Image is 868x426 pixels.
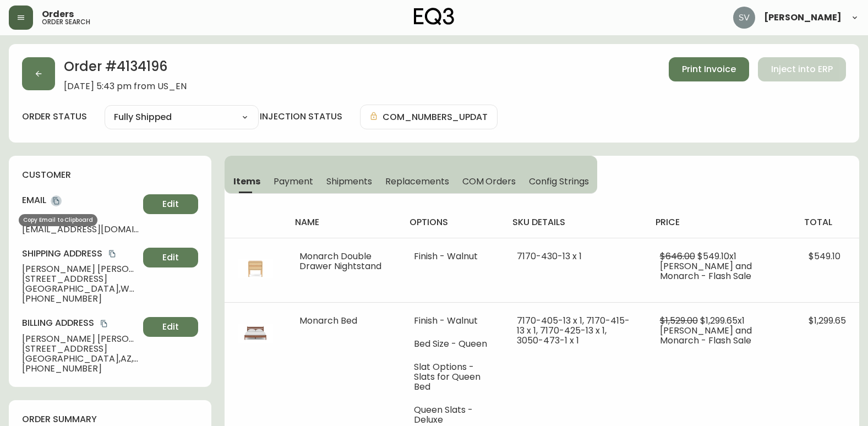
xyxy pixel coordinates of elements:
[143,194,198,214] button: Edit
[22,225,139,234] span: [EMAIL_ADDRESS][DOMAIN_NAME]
[22,169,198,181] h4: customer
[414,316,490,326] li: Finish - Walnut
[414,362,490,392] li: Slat Options - Slats for Queen Bed
[295,216,392,228] h4: name
[22,111,87,123] label: order status
[162,321,179,333] span: Edit
[660,260,752,282] span: [PERSON_NAME] and Monarch - Flash Sale
[22,264,139,274] span: [PERSON_NAME] [PERSON_NAME]
[64,57,187,81] h2: Order # 4134196
[107,248,118,259] button: copy
[414,339,490,349] li: Bed Size - Queen
[260,111,342,123] h4: injection status
[512,216,637,228] h4: sku details
[22,413,198,425] h4: order summary
[42,19,90,25] h5: order search
[385,176,449,187] span: Replacements
[809,314,846,327] span: $1,299.65
[22,274,139,284] span: [STREET_ADDRESS]
[414,405,490,425] li: Queen Slats - Deluxe
[51,195,62,206] button: copy
[299,250,381,272] span: Monarch Double Drawer Nightstand
[669,57,749,81] button: Print Invoice
[682,63,736,75] span: Print Invoice
[22,294,139,304] span: [PHONE_NUMBER]
[22,317,139,329] h4: Billing Address
[660,324,752,347] span: [PERSON_NAME] and Monarch - Flash Sale
[414,252,490,261] li: Finish - Walnut
[238,316,273,351] img: 7170-416-MC-400-1-clf8uiu2t0zxf0118ywy6nxwa.jpg
[517,250,582,263] span: 7170-430-13 x 1
[22,248,139,260] h4: Shipping Address
[274,176,313,187] span: Payment
[326,176,373,187] span: Shipments
[143,248,198,267] button: Edit
[697,250,736,263] span: $549.10 x 1
[733,7,755,29] img: 0ef69294c49e88f033bcbeb13310b844
[700,314,745,327] span: $1,299.65 x 1
[462,176,516,187] span: COM Orders
[764,13,842,22] span: [PERSON_NAME]
[660,314,698,327] span: $1,529.00
[64,81,187,91] span: [DATE] 5:43 pm from US_EN
[804,216,850,228] h4: total
[22,344,139,354] span: [STREET_ADDRESS]
[143,317,198,337] button: Edit
[22,334,139,344] span: [PERSON_NAME] [PERSON_NAME]
[809,250,840,263] span: $549.10
[529,176,588,187] span: Config Strings
[414,8,455,25] img: logo
[99,318,110,329] button: copy
[233,176,260,187] span: Items
[660,250,695,263] span: $646.00
[517,314,630,347] span: 7170-405-13 x 1, 7170-415-13 x 1, 7170-425-13 x 1, 3050-473-1 x 1
[410,216,495,228] h4: options
[22,354,139,364] span: [GEOGRAPHIC_DATA] , AZ , 85716 , US
[162,198,179,210] span: Edit
[162,252,179,264] span: Edit
[656,216,787,228] h4: price
[22,194,139,206] h4: Email
[238,252,273,287] img: 7170-430-MC-400-1-cljkrrjfz0d1m0170ycf0v7ji.jpg
[299,314,357,327] span: Monarch Bed
[42,10,74,19] span: Orders
[22,364,139,374] span: [PHONE_NUMBER]
[22,284,139,294] span: [GEOGRAPHIC_DATA] , WA , 98102 , US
